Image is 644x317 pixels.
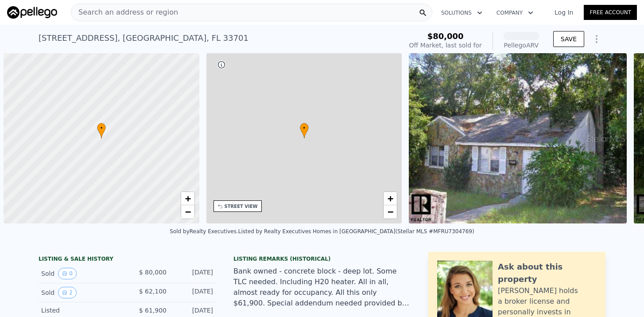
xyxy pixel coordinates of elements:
div: [DATE] [174,287,213,298]
button: Show Options [588,30,605,48]
div: Listing Remarks (Historical) [233,255,411,262]
div: [DATE] [174,306,213,315]
span: + [388,193,393,204]
span: Search an address or region [71,7,178,18]
button: View historical data [58,287,77,298]
div: STREET VIEW [225,203,258,210]
a: Zoom out [384,205,397,219]
div: Listed [41,306,120,315]
span: • [300,124,309,132]
a: Zoom in [181,192,194,205]
a: Free Account [584,5,637,20]
span: $ 80,000 [139,269,167,276]
button: SAVE [553,31,584,47]
img: Sale: 60181345 Parcel: 53698674 [409,53,627,223]
div: Listed by Realty Executives Homes in [GEOGRAPHIC_DATA] (Stellar MLS #MFRU7304769) [238,228,474,235]
a: Zoom out [181,205,194,219]
button: Solutions [434,5,489,21]
span: $80,000 [427,31,464,41]
a: Log In [544,8,584,17]
div: [DATE] [174,268,213,279]
span: − [185,206,190,217]
div: Off Market, last sold for [409,41,482,50]
div: Pellego ARV [504,41,539,50]
div: Sold [41,268,120,279]
div: [STREET_ADDRESS] , [GEOGRAPHIC_DATA] , FL 33701 [39,32,248,44]
div: Bank owned - concrete block - deep lot. Some TLC needed. Including H20 heater. All in all, almost... [233,266,411,309]
div: LISTING & SALE HISTORY [39,255,216,264]
span: + [185,193,190,204]
div: Sold by Realty Executives . [170,228,238,235]
div: Ask about this property [498,261,597,286]
img: Pellego [7,6,57,19]
button: Company [489,5,540,21]
a: Zoom in [384,192,397,205]
span: $ 61,900 [139,307,167,314]
button: View historical data [58,268,77,279]
span: $ 62,100 [139,288,167,295]
div: • [97,123,106,138]
div: • [300,123,309,138]
span: − [388,206,393,217]
div: Sold [41,287,120,298]
span: • [97,124,106,132]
